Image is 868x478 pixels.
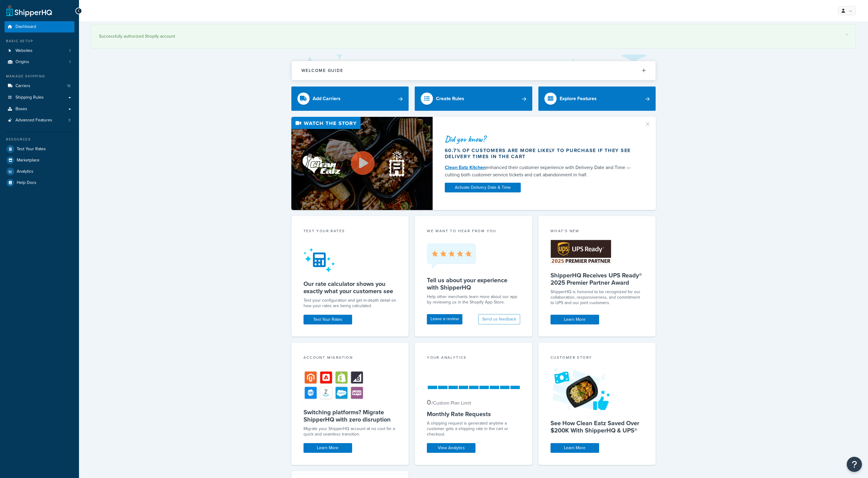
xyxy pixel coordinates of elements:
span: Shipping Rules [15,95,44,100]
a: × [846,32,848,37]
a: Shipping Rules [5,92,74,103]
h5: Monthly Rate Requests [427,410,520,418]
h5: See How Clean Eatz Saved Over $200K With ShipperHQ & UPS® [551,419,644,434]
div: Did you know? [445,135,637,143]
div: enhanced their customer experience with Delivery Date and Time — cutting both customer service ti... [445,164,637,178]
h5: Switching platforms? Migrate ShipperHQ with zero disruption [304,409,397,423]
button: Send us feedback [478,314,520,324]
div: What's New [551,228,644,235]
a: Learn More [551,443,599,453]
div: Your Analytics [427,355,520,362]
a: Help Docs [5,177,74,188]
div: A shipping request is generated anytime a customer gets a shipping rate in the cart or checkout. [427,421,520,437]
a: Test Your Rates [5,144,74,154]
a: Add Carriers [291,86,409,111]
a: Activate Delivery Date & Time [445,183,521,192]
span: Advanced Features [15,118,52,123]
span: 1 [69,48,70,53]
h5: Tell us about your experience with ShipperHQ [427,276,520,291]
a: Leave a review [427,314,462,324]
div: Test your configuration and get in-depth detail on how your rates are being calculated. [304,298,397,309]
h2: Welcome Guide [301,68,343,73]
div: Explore Features [560,94,597,103]
a: Clean Eatz Kitchen [445,164,486,171]
a: Learn More [551,315,599,324]
span: Carriers [15,83,30,89]
p: we want to hear from you [427,228,520,234]
span: Help Docs [17,180,36,185]
a: Advanced Features3 [5,115,74,126]
div: Successfully authorized Shopify account [99,32,848,41]
span: Boxes [15,107,27,112]
span: 3 [68,118,70,123]
div: Create Rules [436,94,464,103]
div: Resources [5,137,74,142]
p: ShipperHQ is honored to be recognized for our collaboration, responsiveness, and commitment to UP... [551,289,644,306]
span: Test Your Rates [17,147,46,152]
div: Account Migration [304,355,397,362]
img: Video thumbnail [291,117,433,210]
span: Origins [15,59,29,65]
div: Test your rates [304,228,397,235]
span: Analytics [17,169,33,174]
a: Websites1 [5,45,74,56]
a: Learn More [304,443,352,453]
div: Customer Story [551,355,644,362]
div: 60.7% of customers are more likely to purchase if they see delivery times in the cart [445,147,637,160]
div: Basic Setup [5,39,74,44]
h5: Our rate calculator shows you exactly what your customers see [304,280,397,295]
a: Test Your Rates [304,315,352,324]
a: Boxes [5,103,74,115]
li: Websites [5,45,74,56]
p: Help other merchants learn more about our app by reviewing us in the Shopify App Store. [427,294,520,305]
a: Explore Features [538,86,656,111]
span: 0 [427,397,431,407]
span: 15 [67,83,70,89]
span: Marketplace [17,158,39,163]
a: Origins1 [5,56,74,68]
button: Welcome Guide [292,61,656,80]
button: Open Resource Center [847,457,862,472]
a: Marketplace [5,155,74,166]
div: Manage Shipping [5,74,74,79]
li: Origins [5,56,74,68]
a: View Analytics [427,443,475,453]
h5: ShipperHQ Receives UPS Ready® 2025 Premier Partner Award [551,272,644,286]
span: Dashboard [15,24,36,29]
span: 1 [69,59,70,65]
div: Migrate your ShipperHQ account at no cost for a quick and seamless transition. [304,426,397,437]
a: Analytics [5,166,74,177]
a: Dashboard [5,21,74,32]
div: Add Carriers [313,94,341,103]
span: Websites [15,48,33,53]
a: Create Rules [415,86,532,111]
li: Advanced Features [5,115,74,126]
li: Carriers [5,80,74,92]
a: Carriers15 [5,80,74,92]
small: / Custom Plan Limit [431,399,471,406]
